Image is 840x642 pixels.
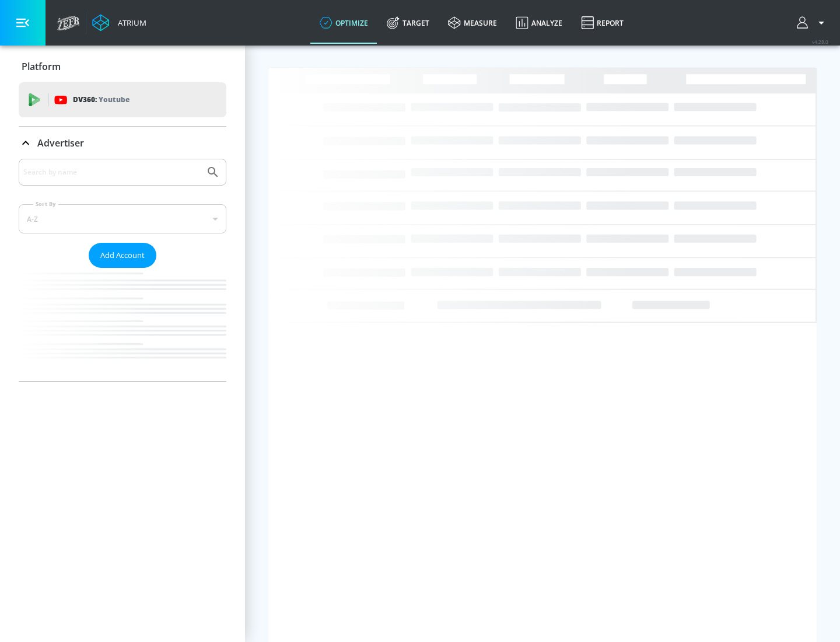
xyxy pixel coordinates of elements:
[19,127,226,159] div: Advertiser
[23,165,200,180] input: Search by name
[113,18,146,28] div: Atrium
[33,200,58,208] label: Sort By
[812,39,828,45] span: v 4.28.0
[19,268,226,381] nav: list of Advertiser
[89,243,156,268] button: Add Account
[19,159,226,381] div: Advertiser
[19,204,226,233] div: A-Z
[439,2,506,44] a: measure
[506,2,572,44] a: Analyze
[99,93,129,106] p: Youtube
[73,93,129,106] p: DV360:
[22,60,61,73] p: Platform
[19,82,226,117] div: DV360: Youtube
[100,249,145,262] span: Add Account
[310,2,377,44] a: optimize
[19,50,226,83] div: Platform
[572,2,633,44] a: Report
[37,137,84,149] p: Advertiser
[377,2,439,44] a: Target
[92,14,146,32] a: Atrium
